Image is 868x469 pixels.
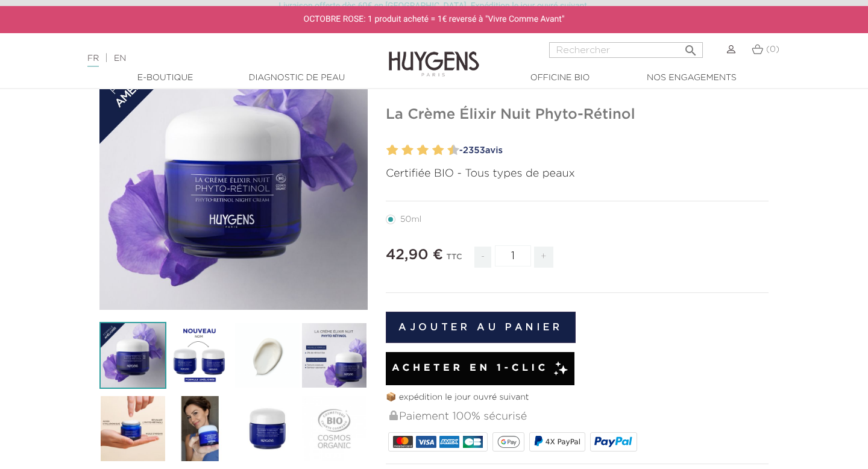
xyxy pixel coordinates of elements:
[389,411,398,420] img: Paiement 100% sécurisé
[420,142,429,159] label: 6
[114,54,126,63] a: EN
[463,436,483,448] img: CB_NATIONALE
[450,142,459,159] label: 10
[497,436,520,448] img: google_pay
[386,391,769,404] p: 📦 expédition le jour ouvré suivant
[549,42,703,58] input: Rechercher
[386,215,436,224] label: 50ml
[404,142,414,159] label: 4
[447,244,462,277] div: TTC
[386,166,769,182] p: Certifiée BIO - Tous types de peaux
[631,72,752,84] a: Nos engagements
[445,142,449,159] label: 9
[81,51,353,66] div: |
[386,248,443,262] span: 42,90 €
[87,54,99,67] a: FR
[99,322,166,389] img: La Crème Élixir Nuit Phyto-Rétinol
[463,146,485,155] span: 2353
[435,142,444,159] label: 8
[455,142,769,160] a: -2353avis
[680,39,702,55] button: 
[393,436,413,448] img: MASTERCARD
[474,247,491,268] span: -
[399,142,403,159] label: 3
[546,438,580,446] span: 4X PayPal
[430,142,434,159] label: 7
[384,142,388,159] label: 1
[534,247,553,268] span: +
[389,142,398,159] label: 2
[388,404,769,430] div: Paiement 100% sécurisé
[386,106,769,124] h1: La Crème Élixir Nuit Phyto-Rétinol
[439,436,459,448] img: AMEX
[236,72,357,84] a: Diagnostic de peau
[495,245,531,266] input: Quantité
[415,142,419,159] label: 5
[416,436,436,448] img: VISA
[684,40,698,54] i: 
[386,312,576,343] button: Ajouter au panier
[500,72,620,84] a: Officine Bio
[105,72,225,84] a: E-Boutique
[766,45,779,54] span: (0)
[389,32,479,78] img: Huygens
